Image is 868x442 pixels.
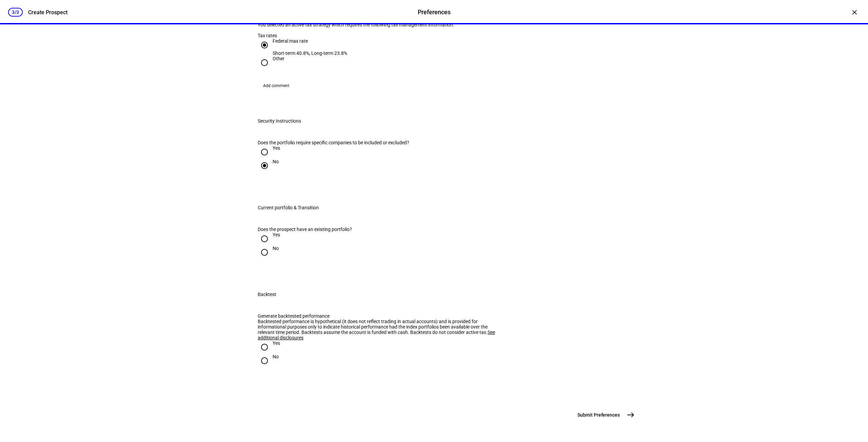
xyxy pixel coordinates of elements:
[273,56,284,61] div: Other
[258,227,505,232] div: Does the prospect have an existing portfolio?
[418,8,451,17] div: Preferences
[8,8,23,17] div: 3/3
[627,411,635,419] mat-icon: east
[28,9,67,16] div: Create Prospect
[258,313,505,319] div: Generate backtested performance
[573,408,637,422] button: Submit Preferences
[258,330,495,340] span: See additional disclosures
[258,319,505,340] div: Backtested performance is hypothetical (it does not reflect trading in actual accounts) and is pr...
[273,246,279,251] div: No
[258,292,276,297] div: Backtest
[258,118,301,124] div: Security Instructions
[263,80,289,91] span: Add comment
[577,412,620,418] span: Submit Preferences
[273,159,279,164] div: No
[258,140,505,145] div: Does the portfolio require specific companies to be included or excluded?
[258,33,610,38] div: Tax rates
[273,340,280,346] div: Yes
[273,354,279,359] div: No
[273,145,280,151] div: Yes
[273,50,347,56] div: Short-term 40.8%, Long-term 23.8%
[273,38,347,44] div: Federal max rate
[273,232,280,237] div: Yes
[849,7,860,18] div: ×
[258,22,505,27] div: You selected an active tax strategy which requires the following tax management information.
[258,205,319,210] div: Current portfolio & Transition
[258,80,295,91] button: Add comment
